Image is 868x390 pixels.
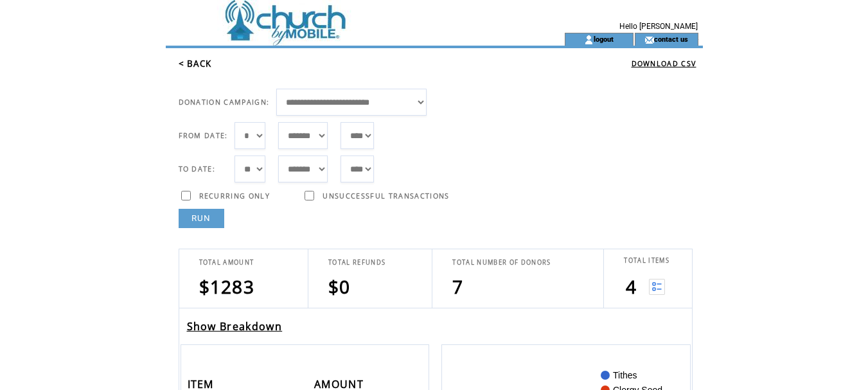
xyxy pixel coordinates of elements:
a: AMOUNT [314,380,367,387]
span: TOTAL AMOUNT [199,258,254,267]
text: Tithes [613,370,637,380]
span: TOTAL REFUNDS [328,258,385,267]
span: FROM DATE: [179,131,228,140]
span: $1283 [199,274,255,299]
img: account_icon.gif [584,35,594,45]
a: < BACK [179,58,212,69]
span: RECURRING ONLY [199,191,270,200]
a: ITEM [188,380,217,387]
img: View list [649,279,665,295]
a: logout [594,35,614,43]
span: TO DATE: [179,164,216,173]
span: DONATION CAMPAIGN: [179,98,270,107]
span: $0 [328,274,351,299]
span: 4 [626,274,637,299]
a: DOWNLOAD CSV [632,59,696,68]
span: Hello [PERSON_NAME] [619,22,698,31]
img: contact_us_icon.gif [644,35,654,45]
a: Show Breakdown [187,319,283,333]
span: 7 [452,274,463,299]
a: RUN [179,209,224,228]
a: contact us [654,35,688,43]
span: TOTAL ITEMS [624,256,669,265]
span: UNSUCCESSFUL TRANSACTIONS [323,191,449,200]
span: TOTAL NUMBER OF DONORS [452,258,551,267]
